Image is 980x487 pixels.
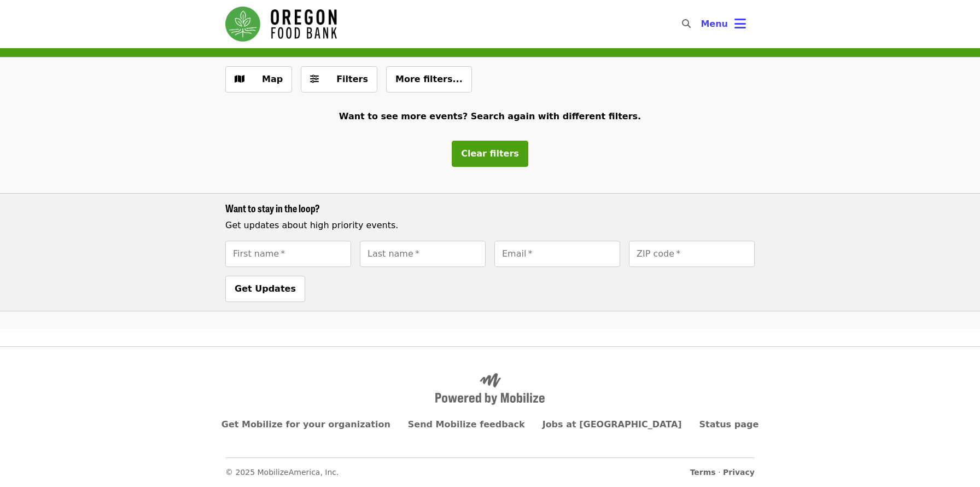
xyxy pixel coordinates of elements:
[360,241,486,267] input: [object Object]
[682,19,691,29] i: search icon
[690,467,755,478] span: ·
[542,419,682,430] a: Jobs at [GEOGRAPHIC_DATA]
[452,141,528,167] button: Clear filters
[435,373,545,405] img: Powered by Mobilize
[225,66,292,92] button: Show map view
[690,468,716,477] a: Terms
[225,457,755,478] nav: Secondary footer navigation
[310,74,319,84] i: sliders-h icon
[221,419,390,430] a: Get Mobilize for your organization
[262,74,283,84] span: Map
[494,241,620,267] input: [object Object]
[461,148,519,159] span: Clear filters
[225,220,398,230] span: Get updates about high priority events.
[235,74,244,84] i: map icon
[629,241,755,267] input: [object Object]
[701,19,728,29] span: Menu
[339,111,641,121] span: Want to see more events? Search again with different filters.
[225,241,351,267] input: [object Object]
[734,16,746,32] i: bars icon
[225,418,755,431] nav: Primary footer navigation
[225,276,305,302] button: Get Updates
[225,7,337,42] img: Oregon Food Bank - Home
[699,419,759,430] a: Status page
[697,11,706,37] input: Search
[301,66,377,92] button: Filters (0 selected)
[235,283,296,294] span: Get Updates
[408,419,525,430] a: Send Mobilize feedback
[723,468,755,477] a: Privacy
[225,468,339,477] span: © 2025 MobilizeAmerica, Inc.
[336,74,368,84] span: Filters
[395,74,463,84] span: More filters...
[225,201,320,215] span: Want to stay in the loop?
[386,66,472,92] button: More filters...
[692,11,755,37] button: Toggle account menu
